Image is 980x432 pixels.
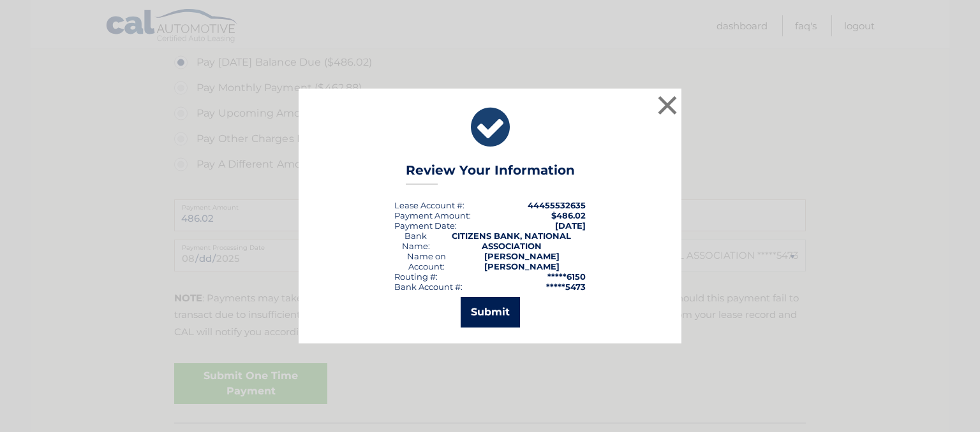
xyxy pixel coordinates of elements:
[452,231,571,251] strong: CITIZENS BANK, NATIONAL ASSOCIATION
[551,210,586,220] span: $486.02
[394,282,463,292] div: Bank Account #:
[528,200,586,210] strong: 44455532635
[394,251,459,271] div: Name on Account:
[555,220,586,231] span: [DATE]
[394,220,455,231] span: Payment Date
[394,271,438,282] div: Routing #:
[394,220,457,231] div: :
[484,251,560,271] strong: [PERSON_NAME] [PERSON_NAME]
[394,231,437,251] div: Bank Name:
[394,200,464,210] div: Lease Account #:
[655,92,680,118] button: ×
[394,210,471,220] div: Payment Amount:
[406,162,575,185] h3: Review Your Information
[461,297,520,328] button: Submit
